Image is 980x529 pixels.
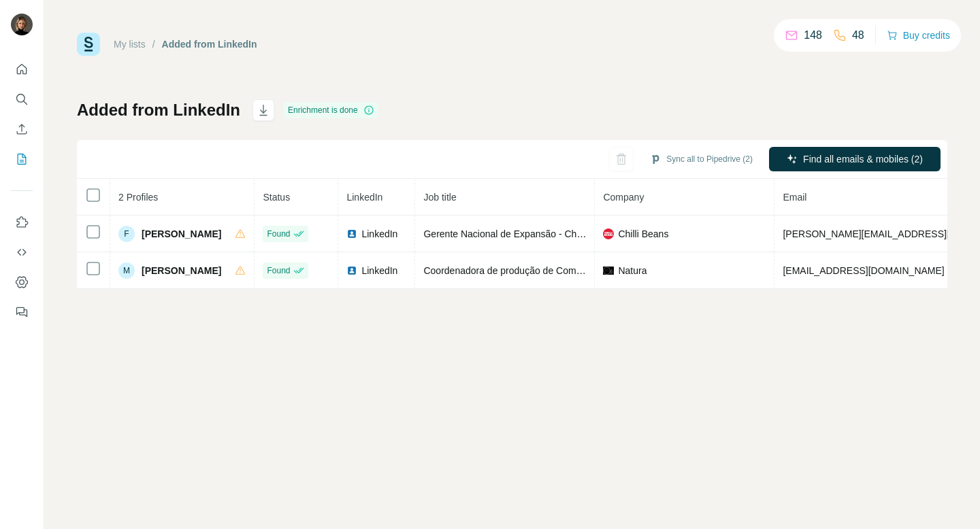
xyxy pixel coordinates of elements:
span: Status [263,192,290,203]
span: Company [603,192,644,203]
span: Found [267,264,290,277]
img: Avatar [11,14,33,35]
img: Surfe Logo [77,33,100,56]
button: Find all emails & mobiles (2) [769,147,941,171]
button: Enrich CSV [11,117,33,141]
div: Enrichment is done [284,102,378,118]
span: Job title [423,192,456,203]
span: Gerente Nacional de Expansão - Chilli Beans [423,228,615,239]
span: 2 Profiles [118,192,158,203]
img: company-logo [603,265,614,276]
li: / [152,37,155,51]
button: Use Surfe on LinkedIn [11,210,33,235]
span: [PERSON_NAME] [142,264,221,277]
img: LinkedIn logo [346,265,357,276]
a: My lists [114,39,146,50]
button: Sync all to Pipedrive (2) [640,149,762,169]
button: Quick start [11,57,33,82]
button: Buy credits [887,26,950,45]
span: LinkedIn [361,264,397,277]
img: LinkedIn logo [346,228,357,239]
div: F [118,226,135,242]
h1: Added from LinkedIn [77,99,240,121]
button: Dashboard [11,270,33,294]
button: My lists [11,147,33,171]
div: Added from LinkedIn [162,37,257,51]
p: 48 [852,27,864,44]
img: company-logo [603,228,614,239]
span: Natura [618,264,647,277]
span: LinkedIn [346,192,382,203]
span: Chilli Beans [618,227,668,241]
span: Coordenadora de produção de Comunicação Global [423,265,644,276]
span: [PERSON_NAME] [142,227,221,241]
p: 148 [804,27,822,44]
span: Email [783,192,806,203]
span: LinkedIn [361,227,397,241]
div: M [118,262,135,279]
span: Find all emails & mobiles (2) [803,152,923,166]
button: Feedback [11,300,33,324]
button: Search [11,87,33,112]
button: Use Surfe API [11,240,33,264]
span: Found [267,228,290,240]
span: [EMAIL_ADDRESS][DOMAIN_NAME] [783,265,944,276]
